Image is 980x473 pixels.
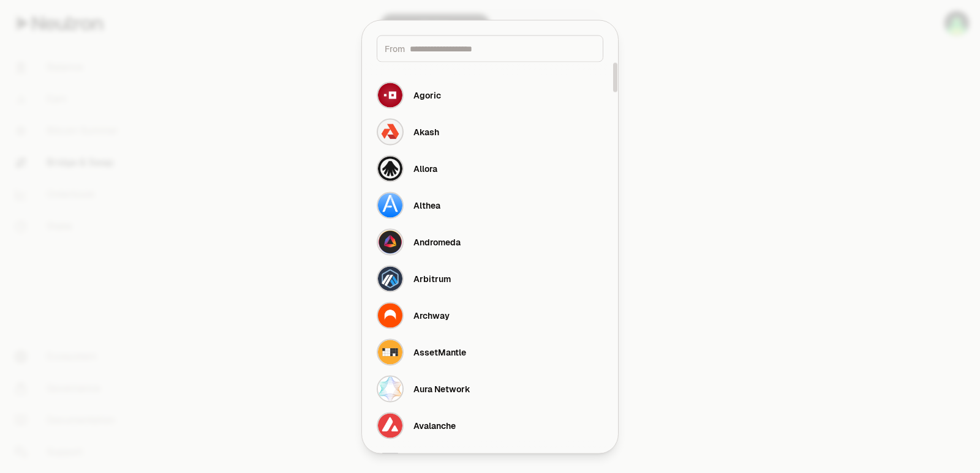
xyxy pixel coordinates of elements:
[378,193,402,217] img: Althea Logo
[369,297,611,333] button: Archway LogoArchway
[378,340,402,364] img: AssetMantle Logo
[413,236,461,248] div: Andromeda
[413,125,439,138] div: Akash
[413,272,451,285] div: Arbitrum
[369,333,611,370] button: AssetMantle LogoAssetMantle
[413,162,437,174] div: Allora
[413,382,470,395] div: Aura Network
[378,303,402,327] img: Archway Logo
[413,346,466,358] div: AssetMantle
[378,266,402,291] img: Arbitrum Logo
[413,419,456,431] div: Avalanche
[369,150,611,187] button: Allora LogoAllora
[378,413,402,438] img: Avalanche Logo
[413,89,441,101] div: Agoric
[369,407,611,444] button: Avalanche LogoAvalanche
[378,229,402,254] img: Andromeda Logo
[369,113,611,150] button: Akash LogoAkash
[369,187,611,223] button: Althea LogoAlthea
[413,199,440,211] div: Althea
[378,119,402,144] img: Akash Logo
[369,223,611,260] button: Andromeda LogoAndromeda
[413,309,450,321] div: Archway
[385,42,405,54] span: From
[369,260,611,297] button: Arbitrum LogoArbitrum
[369,370,611,407] button: Aura Network LogoAura Network
[369,76,611,113] button: Agoric LogoAgoric
[378,376,402,401] img: Aura Network Logo
[378,83,402,107] img: Agoric Logo
[378,156,402,181] img: Allora Logo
